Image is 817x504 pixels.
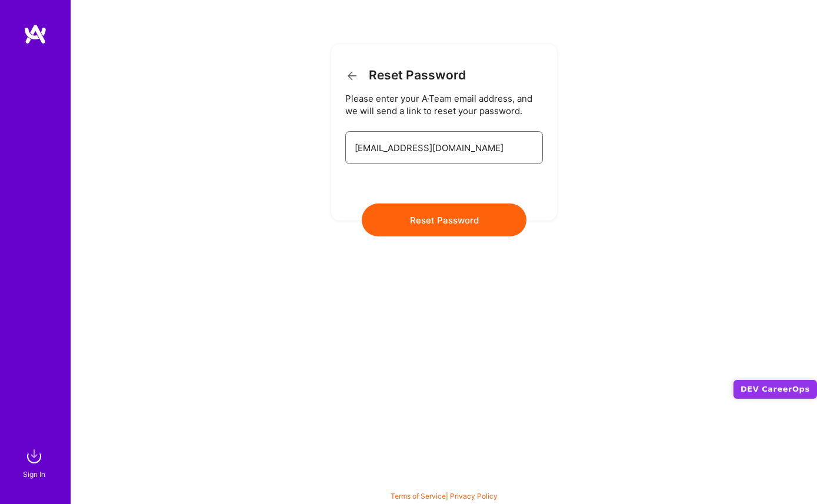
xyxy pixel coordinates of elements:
[345,92,543,117] div: Please enter your A·Team email address, and we will send a link to reset your password.
[25,445,46,480] a: sign inSign In
[355,133,533,163] input: Email...
[450,492,498,500] a: Privacy Policy
[362,203,526,236] button: Reset Password
[345,68,466,83] h3: Reset Password
[391,492,498,500] span: |
[23,468,45,480] div: Sign In
[22,445,46,468] img: sign in
[391,492,446,500] a: Terms of Service
[71,469,817,498] div: © 2025 ATeams Inc., All rights reserved.
[24,24,47,45] img: logo
[345,69,359,83] i: icon ArrowBack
